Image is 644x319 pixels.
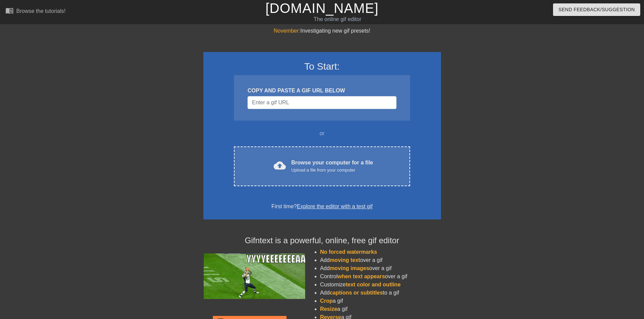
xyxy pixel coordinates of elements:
[558,5,635,14] span: Send Feedback/Suggestion
[203,27,441,35] div: Investigating new gif presets!
[320,264,441,272] li: Add over a gif
[203,253,305,299] img: football_small.gif
[291,167,373,174] div: Upload a file from your computer
[247,96,396,109] input: Username
[212,61,432,72] h3: To Start:
[337,273,385,279] span: when text appears
[553,3,640,16] button: Send Feedback/Suggestion
[320,272,441,281] li: Control over a gif
[320,305,441,313] li: a gif
[221,129,423,138] div: or
[320,281,441,289] li: Customize
[330,257,360,263] span: moving text
[265,1,379,16] a: [DOMAIN_NAME]
[218,15,457,23] div: The online gif editor
[274,159,286,172] span: cloud_upload
[320,306,337,312] span: Resize
[297,203,372,209] a: Explore the editor with a test gif
[330,290,383,296] span: captions or subtitles
[16,8,66,14] div: Browse the tutorials!
[320,289,441,297] li: Add to a gif
[320,256,441,264] li: Add over a gif
[291,159,373,174] div: Browse your computer for a file
[346,282,401,287] span: text color and outline
[320,249,377,255] span: No forced watermarks
[203,236,441,246] h4: Gifntext is a powerful, online, free gif editor
[5,6,66,17] a: Browse the tutorials!
[247,87,396,95] div: COPY AND PASTE A GIF URL BELOW
[5,6,14,15] span: menu_book
[330,265,369,271] span: moving images
[212,202,432,211] div: First time?
[320,298,333,304] span: Crop
[320,297,441,305] li: a gif
[274,28,300,34] span: November:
